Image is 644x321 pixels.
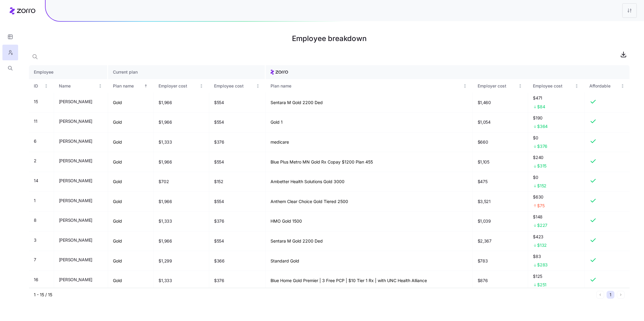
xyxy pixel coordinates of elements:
span: $554 [214,159,224,165]
div: Not sorted [620,84,625,88]
div: Not sorted [44,84,48,88]
td: Gold [108,271,154,291]
span: $227 [537,222,547,228]
span: $251 [537,282,546,288]
span: $554 [214,199,224,205]
span: $660 [478,139,488,145]
span: $1,333 [159,139,172,145]
button: 1 [607,291,614,299]
div: Not sorted [256,84,260,88]
div: Employee cost [533,83,574,89]
td: Gold [108,93,154,113]
h1: Employee breakdown [29,31,630,46]
th: Employer costNot sorted [473,79,528,93]
span: [PERSON_NAME] [59,198,92,204]
td: Sentara M Gold 2200 Ded [266,93,473,113]
span: [PERSON_NAME] [59,257,92,263]
span: [PERSON_NAME] [59,237,92,243]
span: 16 [34,277,38,283]
span: 7 [34,257,36,263]
div: Employer cost [159,83,198,89]
span: [PERSON_NAME] [59,138,92,144]
td: Gold [108,251,154,271]
span: [PERSON_NAME] [59,178,92,184]
span: $376 [214,139,224,145]
span: $125 [533,273,579,279]
span: $1,333 [159,278,172,284]
span: $376 [214,278,224,284]
span: $84 [537,104,545,110]
td: Gold [108,132,154,152]
span: $630 [533,194,579,200]
span: 6 [34,138,37,144]
span: $1,333 [159,218,172,224]
td: medicare [266,132,473,152]
span: $423 [533,234,579,240]
span: $0 [533,174,579,180]
span: $83 [533,253,579,259]
td: Gold [108,211,154,231]
span: $876 [478,278,488,284]
span: $1,966 [159,100,172,106]
span: 8 [34,217,37,223]
span: [PERSON_NAME] [59,158,92,164]
div: Plan name [271,83,462,89]
td: Blue Home Gold Premier | 3 Free PCP | $10 Tier 1 Rx | with UNC Health Alliance [266,271,473,291]
span: $148 [533,214,579,220]
span: 11 [34,118,37,124]
span: $190 [533,115,579,121]
span: $1,299 [159,258,172,264]
span: $554 [214,119,224,125]
button: Next page [617,291,625,299]
div: Not sorted [98,84,102,88]
span: $1,966 [159,119,172,125]
td: Ambetter Health Solutions Gold 3000 [266,172,473,192]
span: $75 [537,203,544,209]
span: $366 [214,258,225,264]
th: Employee costNot sorted [528,79,585,93]
span: $1,966 [159,238,172,244]
span: [PERSON_NAME] [59,217,92,223]
span: 1 [34,198,36,204]
span: $1,966 [159,159,172,165]
span: $240 [533,154,579,160]
div: Sorted ascending [144,84,148,88]
div: 1 - 15 / 15 [34,292,594,298]
div: Not sorted [518,84,522,88]
td: Gold [108,152,154,172]
td: Standard Gold [266,251,473,271]
span: $2,367 [478,238,492,244]
span: [PERSON_NAME] [59,118,92,124]
span: $283 [537,262,548,268]
span: $1,105 [478,159,489,165]
span: $554 [214,238,224,244]
th: Employee [29,65,108,79]
span: $376 [214,218,224,224]
span: $3,521 [478,199,491,205]
span: $0 [533,135,579,141]
th: Plan nameSorted ascending [108,79,154,93]
div: Not sorted [463,84,467,88]
div: Employee cost [214,83,255,89]
span: [PERSON_NAME] [59,99,92,105]
td: Gold [108,192,154,211]
td: Anthem Clear Choice Gold Tiered 2500 [266,192,473,211]
div: Not sorted [199,84,203,88]
td: Gold [108,231,154,251]
span: $1,039 [478,218,491,224]
span: $783 [478,258,488,264]
div: Plan name [113,83,143,89]
th: AffordableNot sorted [585,79,630,93]
td: Gold [108,113,154,132]
span: $471 [533,95,579,101]
td: Gold 1 [266,113,473,132]
div: Affordable [589,83,619,89]
span: $554 [214,100,224,106]
th: NameNot sorted [54,79,108,93]
span: $152 [214,179,223,185]
span: $315 [537,163,546,169]
th: IDNot sorted [29,79,54,93]
span: $376 [537,143,547,149]
td: Gold [108,172,154,192]
span: $152 [537,183,546,189]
